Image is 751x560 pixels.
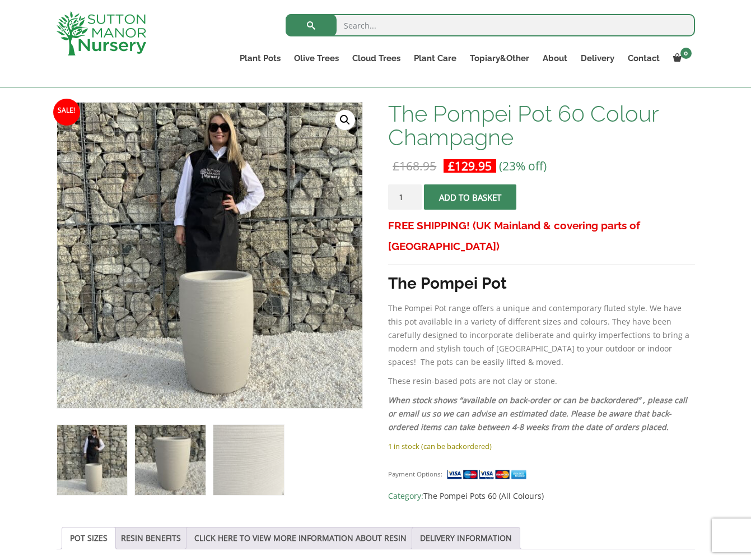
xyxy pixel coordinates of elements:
a: Topiary&Other [463,50,536,66]
span: 0 [680,48,692,59]
img: logo [57,11,146,55]
a: The Pompei Pots 60 (All Colours) [423,490,544,501]
input: Search... [286,14,695,36]
a: Olive Trees [287,50,346,66]
input: Product quantity [388,184,422,210]
a: POT SIZES [70,527,108,549]
a: Contact [621,50,666,66]
a: View full-screen image gallery [335,110,355,130]
p: The Pompei Pot range offers a unique and contemporary fluted style. We have this pot available in... [388,302,694,369]
button: Add to basket [424,184,516,210]
a: DELIVERY INFORMATION [420,527,512,549]
bdi: 168.95 [393,158,436,174]
a: RESIN BENEFITS [121,527,181,549]
span: Sale! [53,99,80,126]
strong: The Pompei Pot [388,274,507,293]
a: Plant Pots [233,50,287,66]
img: The Pompei Pot 60 Colour Champagne - Image 3 [213,425,283,495]
a: About [536,50,574,66]
a: Plant Care [407,50,463,66]
em: When stock shows “available on back-order or can be backordered” , please call or email us so we ... [388,395,687,432]
span: £ [393,158,399,174]
img: The Pompei Pot 60 Colour Champagne - Image 2 [135,425,205,495]
a: Cloud Trees [346,50,407,66]
span: (23% off) [499,158,547,174]
a: 0 [666,50,695,66]
h3: FREE SHIPPING! (UK Mainland & covering parts of [GEOGRAPHIC_DATA]) [388,215,694,257]
bdi: 129.95 [448,158,492,174]
a: Delivery [574,50,621,66]
p: These resin-based pots are not clay or stone. [388,374,694,388]
h1: The Pompei Pot 60 Colour Champagne [388,102,694,149]
img: payment supported [446,469,530,480]
span: £ [448,158,455,174]
span: Category: [388,489,694,503]
img: The Pompei Pot 60 Colour Champagne [57,425,127,495]
small: Payment Options: [388,470,442,478]
a: CLICK HERE TO VIEW MORE INFORMATION ABOUT RESIN [194,527,407,549]
p: 1 in stock (can be backordered) [388,439,694,453]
